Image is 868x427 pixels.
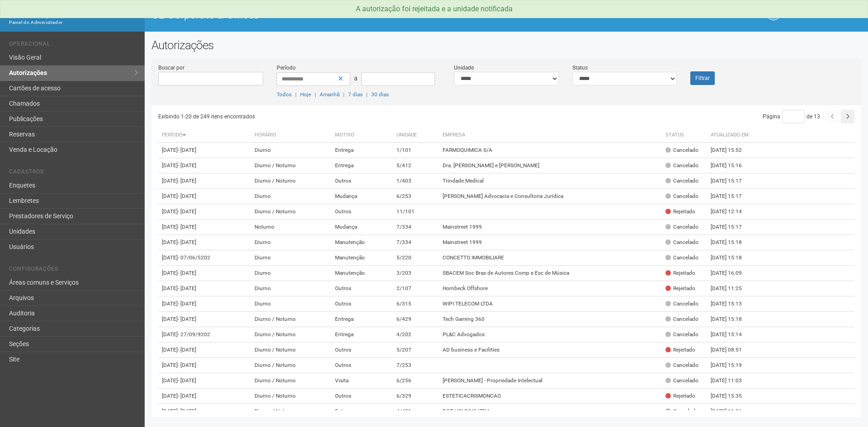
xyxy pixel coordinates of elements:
[439,158,662,174] td: Dra. [PERSON_NAME] e [PERSON_NAME]
[393,343,439,358] td: 5/207
[439,143,662,158] td: FARMOQUIMICA S/A
[439,343,662,358] td: AD business e Facilities
[331,220,393,235] td: Mudança
[331,358,393,373] td: Outros
[665,162,698,169] div: Cancelado
[439,174,662,189] td: Trindade Medical
[331,174,393,189] td: Outros
[707,404,757,419] td: [DATE] 11:26
[393,327,439,343] td: 4/202
[315,91,316,98] span: |
[331,404,393,419] td: Entrega
[707,174,757,189] td: [DATE] 15:17
[665,392,695,400] div: Rejeitado
[665,223,698,231] div: Cancelado
[277,64,296,72] label: Período
[178,285,196,291] span: - [DATE]
[9,266,138,275] li: Configurações
[158,296,251,312] td: [DATE]
[439,312,662,327] td: Tech Gaming 360
[707,358,757,373] td: [DATE] 15:19
[707,220,757,235] td: [DATE] 15:17
[251,174,331,189] td: Diurno / Noturno
[366,91,368,98] span: |
[348,91,363,98] a: 7 dias
[178,224,196,230] span: - [DATE]
[393,220,439,235] td: 7/334
[707,143,757,158] td: [DATE] 15:52
[331,235,393,250] td: Manutenção
[277,91,292,98] a: Todos
[665,377,698,385] div: Cancelado
[331,189,393,204] td: Mudança
[158,373,251,389] td: [DATE]
[393,250,439,266] td: 5/220
[251,128,331,143] th: Horário
[158,128,251,143] th: Período
[439,373,662,389] td: [PERSON_NAME] - Propriedade Intelectual
[393,189,439,204] td: 6/253
[454,64,474,72] label: Unidade
[393,296,439,312] td: 6/315
[158,235,251,250] td: [DATE]
[665,315,698,323] div: Cancelado
[251,266,331,281] td: Diurno
[178,147,196,153] span: - [DATE]
[251,189,331,204] td: Diurno
[393,204,439,220] td: 11/101
[665,300,698,308] div: Cancelado
[158,358,251,373] td: [DATE]
[439,189,662,204] td: [PERSON_NAME] Advocacia e Consultoria Jurídica
[178,193,196,199] span: - [DATE]
[665,285,695,292] div: Rejeitado
[158,110,507,123] div: Exibindo 1-20 de 249 itens encontrados
[439,281,662,296] td: Hornbeck Offshore
[439,327,662,343] td: PL&C Advogados
[707,327,757,343] td: [DATE] 15:14
[331,204,393,220] td: Outros
[251,389,331,404] td: Diurno / Noturno
[393,266,439,281] td: 3/203
[158,404,251,419] td: [DATE]
[331,373,393,389] td: Visita
[690,71,715,85] button: Filtrar
[158,143,251,158] td: [DATE]
[331,266,393,281] td: Manutenção
[251,204,331,220] td: Diurno / Noturno
[665,269,695,277] div: Rejeitado
[178,316,196,322] span: - [DATE]
[158,389,251,404] td: [DATE]
[251,220,331,235] td: Noturno
[707,281,757,296] td: [DATE] 11:25
[439,389,662,404] td: ESTETICACRISMONCAO
[393,158,439,174] td: 5/412
[151,38,861,52] h2: Autorizações
[178,347,196,353] span: - [DATE]
[393,373,439,389] td: 6/256
[393,389,439,404] td: 6/329
[665,239,698,246] div: Cancelado
[158,250,251,266] td: [DATE]
[178,178,196,184] span: - [DATE]
[439,220,662,235] td: Mainstreet 1999
[665,254,698,262] div: Cancelado
[371,91,389,98] a: 30 dias
[439,128,662,143] th: Empresa
[251,343,331,358] td: Diurno / Noturno
[707,189,757,204] td: [DATE] 15:17
[343,91,344,98] span: |
[354,75,358,82] span: a
[158,204,251,220] td: [DATE]
[665,177,698,185] div: Cancelado
[393,358,439,373] td: 7/253
[331,128,393,143] th: Motivo
[393,281,439,296] td: 2/107
[331,327,393,343] td: Entrega
[300,91,311,98] a: Hoje
[178,270,196,276] span: - [DATE]
[707,373,757,389] td: [DATE] 11:03
[707,343,757,358] td: [DATE] 08:51
[707,389,757,404] td: [DATE] 15:35
[158,281,251,296] td: [DATE]
[251,327,331,343] td: Diurno / Noturno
